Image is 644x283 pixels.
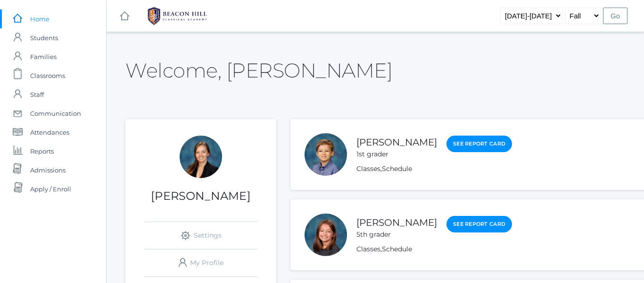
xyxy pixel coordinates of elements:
[356,244,512,254] div: ,
[356,245,380,253] a: Classes
[30,9,50,28] span: Home
[142,4,213,28] img: BHCALogos-05-308ed15e86a5a0abce9b8dd61676a3503ac9727e845dece92d48e8588c001991.png
[30,161,66,180] span: Admissions
[30,47,57,66] span: Families
[30,28,58,47] span: Students
[30,104,81,123] span: Communication
[180,136,222,178] div: Allison Smith
[30,66,65,85] span: Classrooms
[30,85,44,104] span: Staff
[30,123,69,142] span: Attendances
[356,217,437,228] a: [PERSON_NAME]
[356,137,437,148] a: [PERSON_NAME]
[305,133,347,176] div: Noah Smith
[30,180,71,198] span: Apply / Enroll
[446,136,512,152] a: See Report Card
[305,214,347,256] div: Ayla Smith
[356,149,437,159] div: 1st grader
[446,216,512,232] a: See Report Card
[30,142,54,161] span: Reports
[356,164,512,174] div: ,
[382,245,412,253] a: Schedule
[144,222,257,249] a: Settings
[125,190,276,202] h1: [PERSON_NAME]
[356,164,380,173] a: Classes
[125,60,392,81] h2: Welcome, [PERSON_NAME]
[356,230,437,240] div: 5th grader
[144,249,257,276] a: My Profile
[382,164,412,173] a: Schedule
[603,8,627,24] input: Go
